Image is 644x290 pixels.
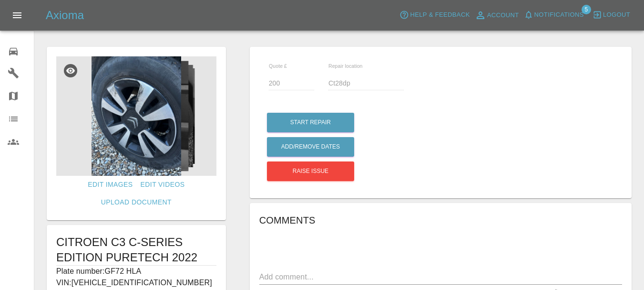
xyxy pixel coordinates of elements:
h5: Axioma [46,8,84,23]
button: Open drawer [6,4,29,27]
a: Account [472,8,521,23]
button: Notifications [521,8,586,22]
span: Account [487,10,519,21]
button: Logout [590,8,633,22]
p: Plate number: GF72 HLA [56,266,216,277]
img: 1a4466e9-5b81-4aef-b57a-791faa2a3fae [56,56,216,176]
a: Upload Document [97,193,175,211]
span: Quote £ [269,63,287,69]
h6: Comments [259,213,622,228]
span: Notifications [534,10,584,21]
a: Edit Videos [137,176,189,193]
h1: CITROEN C3 C-SERIES EDITION PURETECH 2022 [56,235,216,265]
span: Logout [603,10,630,21]
button: Help & Feedback [397,8,472,22]
span: 5 [582,5,591,14]
a: Edit Images [84,176,136,193]
p: VIN: [VEHICLE_IDENTIFICATION_NUMBER] [56,277,216,289]
span: Help & Feedback [410,10,470,21]
button: Start Repair [267,113,354,132]
span: Repair location [328,63,363,69]
button: Raise issue [267,161,354,181]
button: Add/Remove Dates [267,137,354,157]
